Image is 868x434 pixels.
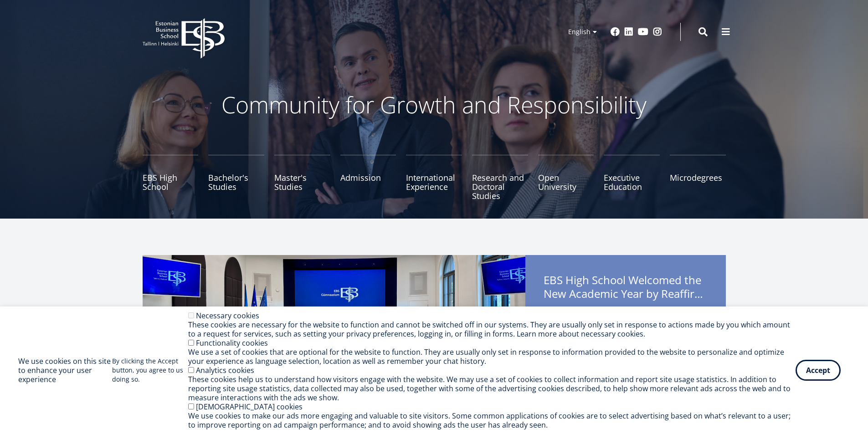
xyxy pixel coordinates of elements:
[143,255,525,428] img: a
[604,155,660,200] a: Executive Education
[544,273,708,303] span: EBS High School Welcomed the
[188,347,796,366] div: We use a set of cookies that are optional for the website to function. They are usually only set ...
[112,357,188,384] p: By clicking the Accept button, you agree to us doing so.
[274,155,330,200] a: Master's Studies
[208,155,264,200] a: Bachelor's Studies
[406,155,462,200] a: International Experience
[796,360,841,381] button: Accept
[18,357,112,384] h2: We use cookies on this site to enhance your user experience
[638,27,648,36] a: Youtube
[196,338,268,348] label: Functionality cookies
[624,27,633,36] a: Linkedin
[538,155,594,200] a: Open University
[196,365,254,375] label: Analytics cookies
[472,155,528,200] a: Research and Doctoral Studies
[340,155,396,200] a: Admission
[670,155,726,200] a: Microdegrees
[544,305,708,365] span: [DATE], [DATE], a new and exciting academic year began at [GEOGRAPHIC_DATA]. At the opening cerem...
[188,411,796,429] div: We use cookies to make our ads more engaging and valuable to site visitors. Some common applicati...
[193,91,676,118] p: Community for Growth and Responsibility
[611,27,620,36] a: Facebook
[196,311,259,321] label: Necessary cookies
[196,402,303,412] label: [DEMOGRAPHIC_DATA] cookies
[143,155,199,200] a: EBS High School
[188,320,796,338] div: These cookies are necessary for the website to function and cannot be switched off in our systems...
[188,375,796,402] div: These cookies help us to understand how visitors engage with the website. We may use a set of coo...
[544,287,708,301] span: New Academic Year by Reaffirming Its Core Values
[653,27,662,36] a: Instagram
